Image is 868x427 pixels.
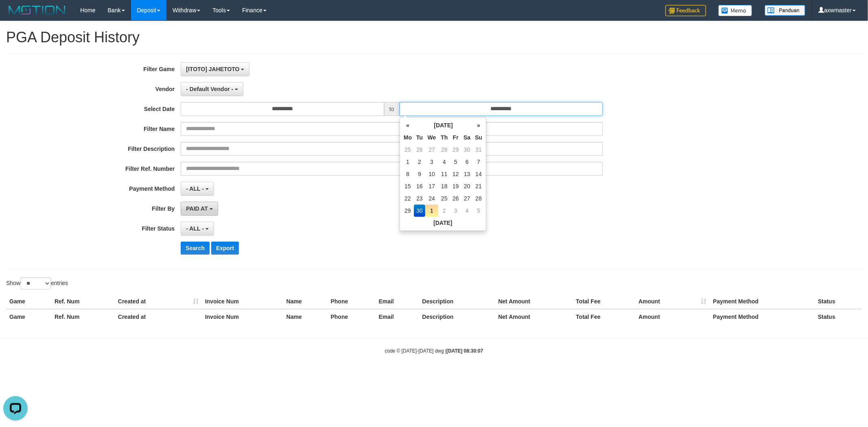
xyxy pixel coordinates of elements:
[115,294,202,309] th: Created at
[473,180,484,192] td: 21
[6,29,862,46] h1: PGA Deposit History
[438,180,450,192] td: 18
[202,309,283,324] th: Invoice Num
[438,156,450,168] td: 4
[438,168,450,180] td: 11
[6,294,51,309] th: Game
[402,144,414,156] td: 25
[473,144,484,156] td: 31
[495,309,573,324] th: Net Amount
[20,277,51,290] select: Showentries
[573,309,635,324] th: Total Fee
[425,144,439,156] td: 27
[473,205,484,217] td: 5
[402,217,484,229] th: [DATE]
[51,294,115,309] th: Ref. Num
[438,144,450,156] td: 28
[461,156,473,168] td: 6
[461,180,473,192] td: 20
[186,66,239,72] span: [ITOTO] JAHETOTO
[815,309,862,324] th: Status
[186,225,204,232] span: - ALL -
[6,277,68,290] label: Show entries
[450,192,461,205] td: 26
[425,168,439,180] td: 10
[461,205,473,217] td: 4
[328,309,376,324] th: Phone
[328,294,376,309] th: Phone
[181,182,214,196] button: - ALL -
[461,144,473,156] td: 30
[402,205,414,217] td: 29
[51,309,115,324] th: Ref. Num
[461,131,473,144] th: Sa
[414,156,425,168] td: 2
[450,205,461,217] td: 3
[425,192,439,205] td: 24
[450,131,461,144] th: Fr
[283,309,328,324] th: Name
[450,144,461,156] td: 29
[710,309,815,324] th: Payment Method
[402,180,414,192] td: 15
[710,294,815,309] th: Payment Method
[6,4,68,16] img: MOTION_logo.png
[414,131,425,144] th: Tu
[414,168,425,180] td: 9
[665,5,706,16] img: Feedback.jpg
[376,309,419,324] th: Email
[450,168,461,180] td: 12
[376,294,419,309] th: Email
[414,192,425,205] td: 23
[211,242,239,255] button: Export
[414,144,425,156] td: 26
[425,156,439,168] td: 3
[6,309,51,324] th: Game
[202,294,283,309] th: Invoice Num
[438,192,450,205] td: 25
[181,222,214,235] button: - ALL -
[402,168,414,180] td: 8
[765,5,805,16] img: panduan.png
[3,3,28,28] button: Open LiveChat chat widget
[425,180,439,192] td: 17
[384,102,400,116] span: to
[186,86,233,92] span: - Default Vendor -
[385,348,483,354] small: code © [DATE]-[DATE] dwg |
[186,205,208,212] span: PAID AT
[181,242,210,255] button: Search
[283,294,328,309] th: Name
[815,294,862,309] th: Status
[402,192,414,205] td: 22
[438,131,450,144] th: Th
[495,294,573,309] th: Net Amount
[718,5,752,16] img: Button%20Memo.svg
[181,62,249,76] button: [ITOTO] JAHETOTO
[181,82,243,96] button: - Default Vendor -
[115,309,202,324] th: Created at
[414,205,425,217] td: 30
[419,309,495,324] th: Description
[573,294,635,309] th: Total Fee
[425,131,439,144] th: We
[414,119,473,131] th: [DATE]
[402,131,414,144] th: Mo
[402,119,414,131] th: «
[473,131,484,144] th: Su
[419,294,495,309] th: Description
[186,185,204,192] span: - ALL -
[181,202,218,216] button: PAID AT
[446,348,483,354] strong: [DATE] 08:30:07
[473,168,484,180] td: 14
[438,205,450,217] td: 2
[473,192,484,205] td: 28
[473,119,484,131] th: »
[425,205,439,217] td: 1
[450,156,461,168] td: 5
[450,180,461,192] td: 19
[402,156,414,168] td: 1
[473,156,484,168] td: 7
[461,168,473,180] td: 13
[414,180,425,192] td: 16
[635,294,710,309] th: Amount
